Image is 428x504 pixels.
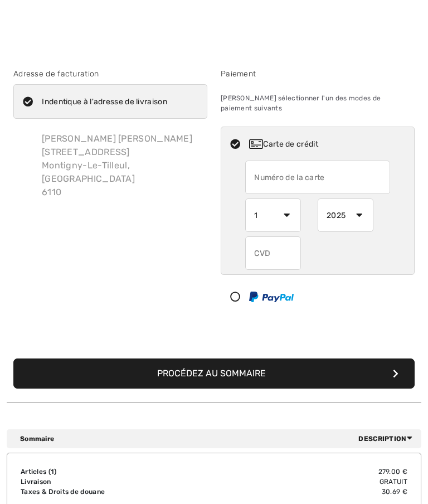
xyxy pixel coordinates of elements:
[21,467,247,477] td: Articles ( )
[21,477,247,487] td: Livraison
[247,487,407,497] td: 30.69 €
[221,68,415,80] div: Paiement
[247,477,407,487] td: Gratuit
[245,236,301,270] input: CVD
[51,468,54,476] span: 1
[21,487,247,497] td: Taxes & Droits de douane
[221,84,415,122] div: [PERSON_NAME] sélectionner l'un des modes de paiement suivants
[13,358,415,389] button: Procédez au sommaire
[249,139,263,149] img: Carte de crédit
[247,467,407,477] td: 279.00 €
[42,96,167,108] div: Indentique à l'adresse de livraison
[249,138,407,150] div: Carte de crédit
[249,292,294,302] img: PayPal
[20,434,417,444] div: Sommaire
[13,68,207,80] div: Adresse de facturation
[33,123,207,208] div: [PERSON_NAME] [PERSON_NAME] [STREET_ADDRESS] Montigny-Le-Tilleul, [GEOGRAPHIC_DATA] 6110
[358,434,417,444] span: Description
[245,161,390,194] input: Numéro de la carte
